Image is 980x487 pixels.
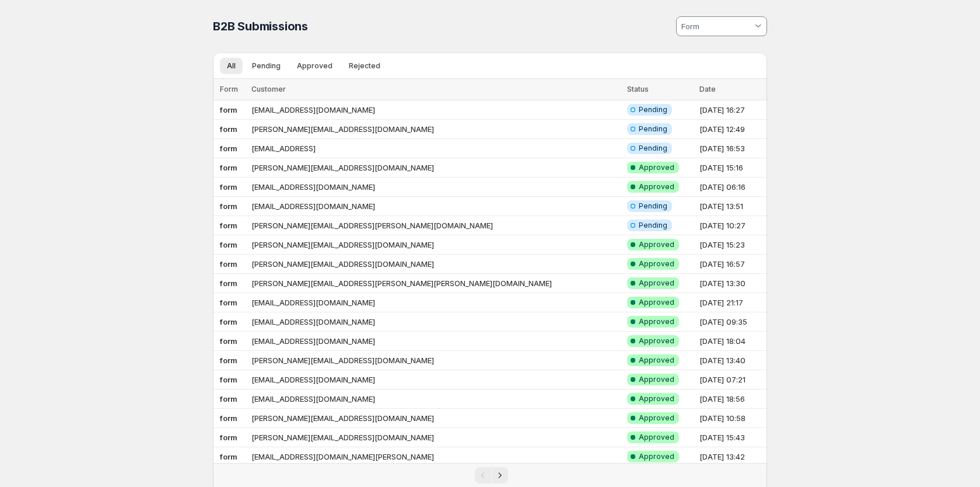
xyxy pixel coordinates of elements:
td: [DATE] 15:16 [696,158,767,178]
td: [PERSON_NAME][EMAIL_ADDRESS][DOMAIN_NAME] [248,235,624,255]
td: [EMAIL_ADDRESS][DOMAIN_NAME] [248,332,624,351]
td: [EMAIL_ADDRESS][DOMAIN_NAME] [248,370,624,389]
td: [DATE] 10:27 [696,216,767,235]
td: [EMAIL_ADDRESS][DOMAIN_NAME] [248,197,624,216]
span: Approved [639,375,674,384]
td: [PERSON_NAME][EMAIL_ADDRESS][PERSON_NAME][PERSON_NAME][DOMAIN_NAME] [248,274,624,293]
td: [EMAIL_ADDRESS][DOMAIN_NAME] [248,178,624,197]
td: [DATE] 06:16 [696,178,767,197]
span: Approved [639,182,674,192]
span: All [227,61,236,71]
td: [EMAIL_ADDRESS][DOMAIN_NAME] [248,312,624,332]
span: Pending [252,61,281,71]
b: form [220,413,237,423]
td: [DATE] 13:30 [696,274,767,293]
b: form [220,336,237,346]
span: Approved [639,356,674,365]
b: form [220,298,237,307]
td: [DATE] 18:56 [696,389,767,409]
span: Pending [639,124,667,134]
td: [DATE] 16:27 [696,100,767,120]
b: form [220,356,237,365]
b: form [220,105,237,114]
td: [DATE] 16:57 [696,255,767,274]
td: [DATE] 07:21 [696,370,767,389]
b: form [220,124,237,134]
td: [EMAIL_ADDRESS][DOMAIN_NAME] [248,100,624,120]
span: Approved [639,163,674,172]
span: Approved [639,452,674,461]
span: Approved [639,433,674,442]
input: Form [680,17,752,36]
span: Approved [639,336,674,346]
td: [DATE] 10:58 [696,409,767,428]
td: [DATE] 09:35 [696,312,767,332]
span: Pending [639,105,667,114]
span: Pending [639,201,667,211]
td: [DATE] 15:23 [696,235,767,255]
b: form [220,163,237,172]
span: Approved [639,279,674,288]
td: [DATE] 18:04 [696,332,767,351]
span: Customer [251,85,286,93]
td: [DATE] 15:43 [696,428,767,447]
td: [DATE] 12:49 [696,120,767,139]
b: form [220,201,237,211]
b: form [220,259,237,269]
nav: Pagination [213,463,767,487]
td: [EMAIL_ADDRESS][DOMAIN_NAME] [248,389,624,409]
td: [PERSON_NAME][EMAIL_ADDRESS][DOMAIN_NAME] [248,409,624,428]
td: [DATE] 13:40 [696,351,767,370]
td: [EMAIL_ADDRESS][DOMAIN_NAME][PERSON_NAME] [248,447,624,467]
span: Approved [297,61,332,71]
td: [DATE] 21:17 [696,293,767,312]
b: form [220,221,237,230]
span: Pending [639,144,667,153]
span: Approved [639,413,674,423]
span: Date [699,85,716,93]
span: Form [220,85,238,93]
b: form [220,317,237,326]
b: form [220,279,237,288]
td: [EMAIL_ADDRESS][DOMAIN_NAME] [248,293,624,312]
b: form [220,394,237,403]
b: form [220,433,237,442]
b: form [220,182,237,192]
td: [DATE] 16:53 [696,139,767,158]
b: form [220,452,237,461]
td: [PERSON_NAME][EMAIL_ADDRESS][PERSON_NAME][DOMAIN_NAME] [248,216,624,235]
button: Next [492,467,508,483]
span: Approved [639,259,674,269]
span: Approved [639,317,674,326]
b: form [220,144,237,153]
span: Approved [639,240,674,249]
span: Status [627,85,649,93]
span: Approved [639,298,674,307]
td: [EMAIL_ADDRESS] [248,139,624,158]
td: [PERSON_NAME][EMAIL_ADDRESS][DOMAIN_NAME] [248,351,624,370]
b: form [220,240,237,249]
td: [PERSON_NAME][EMAIL_ADDRESS][DOMAIN_NAME] [248,428,624,447]
td: [DATE] 13:42 [696,447,767,467]
span: Approved [639,394,674,403]
td: [PERSON_NAME][EMAIL_ADDRESS][DOMAIN_NAME] [248,120,624,139]
span: Rejected [349,61,380,71]
b: form [220,375,237,384]
td: [PERSON_NAME][EMAIL_ADDRESS][DOMAIN_NAME] [248,255,624,274]
span: B2B Submissions [213,19,308,33]
td: [PERSON_NAME][EMAIL_ADDRESS][DOMAIN_NAME] [248,158,624,178]
td: [DATE] 13:51 [696,197,767,216]
span: Pending [639,221,667,230]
